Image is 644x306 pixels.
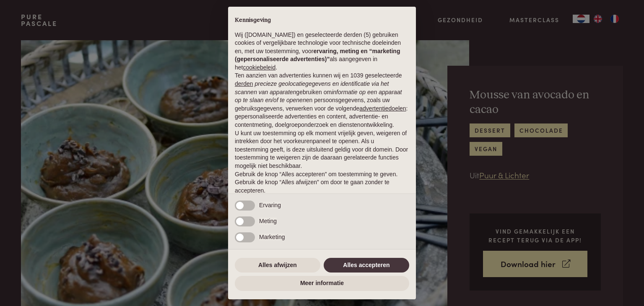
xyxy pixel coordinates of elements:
[235,89,402,104] em: informatie op een apparaat op te slaan en/of te openen
[359,105,406,113] button: advertentiedoelen
[259,202,281,208] span: Ervaring
[324,258,409,273] button: Alles accepteren
[259,234,285,240] span: Marketing
[243,64,275,71] a: cookiebeleid
[235,72,409,129] p: Ten aanzien van advertenties kunnen wij en 1039 geselecteerde gebruiken om en persoonsgegevens, z...
[235,80,253,88] button: derden
[235,129,409,170] p: U kunt uw toestemming op elk moment vrijelijk geven, weigeren of intrekken door het voorkeurenpan...
[235,31,409,72] p: Wij ([DOMAIN_NAME]) en geselecteerde derden (5) gebruiken cookies of vergelijkbare technologie vo...
[235,276,409,291] button: Meer informatie
[235,170,409,195] p: Gebruik de knop “Alles accepteren” om toestemming te geven. Gebruik de knop “Alles afwijzen” om d...
[235,17,409,24] h2: Kennisgeving
[235,258,320,273] button: Alles afwijzen
[235,80,389,95] em: precieze geolocatiegegevens en identificatie via het scannen van apparaten
[259,218,277,224] span: Meting
[235,48,400,63] strong: ervaring, meting en “marketing (gepersonaliseerde advertenties)”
